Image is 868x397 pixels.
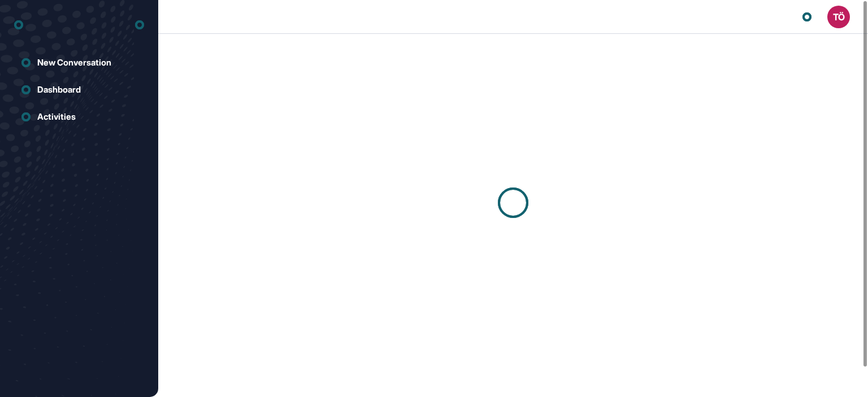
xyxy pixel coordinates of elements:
[827,6,850,28] button: TÖ
[37,58,111,68] div: New Conversation
[14,106,144,128] a: Activities
[37,112,76,122] div: Activities
[14,16,23,34] div: entrapeer-logo
[37,85,81,95] div: Dashboard
[14,51,144,74] a: New Conversation
[14,78,144,101] a: Dashboard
